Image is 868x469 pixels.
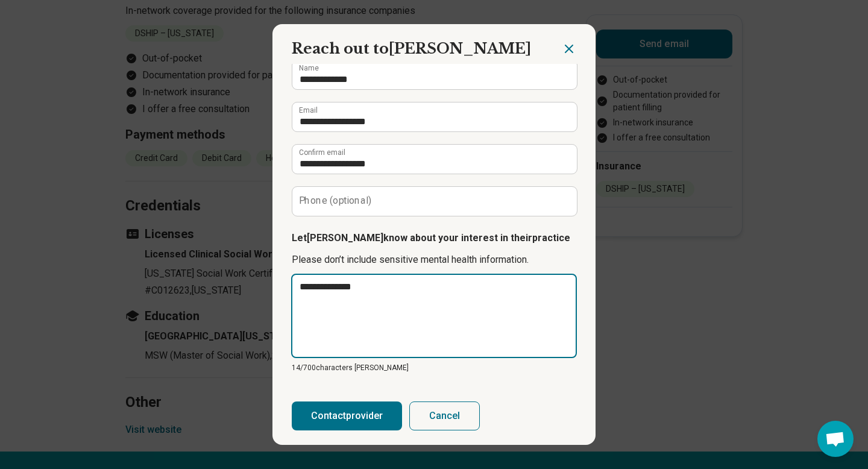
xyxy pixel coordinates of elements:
label: Email [299,107,318,114]
span: Reach out to [PERSON_NAME] [292,40,531,57]
button: Close dialog [562,42,576,56]
label: Phone (optional) [299,196,372,206]
button: Contactprovider [292,401,402,430]
label: Confirm email [299,149,345,156]
p: 14/ 700 characters [PERSON_NAME] [292,362,576,373]
label: Name [299,65,319,72]
p: Let [PERSON_NAME] know about your interest in their practice [292,231,576,245]
p: Please don’t include sensitive mental health information. [292,253,576,267]
button: Cancel [409,401,480,430]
